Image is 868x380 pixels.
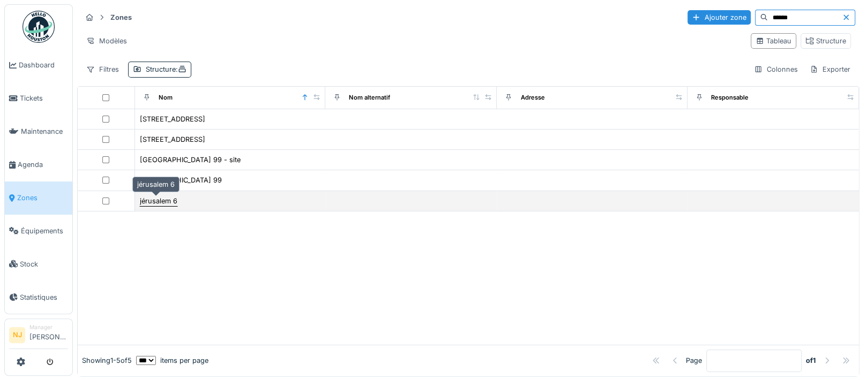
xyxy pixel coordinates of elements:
[711,93,749,102] div: Responsable
[5,280,72,314] a: Statistiques
[20,259,68,269] span: Stock
[23,11,55,43] img: Badge_color-CXgf-gQk.svg
[132,177,179,192] div: jérusalem 6
[21,126,68,136] span: Maintenance
[687,10,751,25] div: Ajouter zone
[349,93,390,102] div: Nom alternatif
[749,62,803,77] div: Colonnes
[140,155,241,165] div: [GEOGRAPHIC_DATA] 99 - site
[140,134,205,145] div: [STREET_ADDRESS]
[29,323,68,346] li: [PERSON_NAME]
[176,65,186,73] span: :
[5,247,72,280] a: Stock
[5,215,72,248] a: Équipements
[5,82,72,115] a: Tickets
[755,36,791,46] div: Tableau
[806,355,816,366] strong: of 1
[21,226,68,236] span: Équipements
[140,114,205,124] div: [STREET_ADDRESS]
[20,292,68,302] span: Statistiques
[81,62,124,77] div: Filtres
[82,355,132,366] div: Showing 1 - 5 of 5
[5,148,72,181] a: Agenda
[805,62,855,77] div: Exporter
[5,115,72,148] a: Maintenance
[159,93,173,102] div: Nom
[5,181,72,215] a: Zones
[29,323,68,331] div: Manager
[19,60,68,70] span: Dashboard
[81,33,132,49] div: Modèles
[146,64,186,74] div: Structure
[686,355,702,366] div: Page
[136,355,208,366] div: items per page
[140,196,177,206] div: jérusalem 6
[106,12,136,22] strong: Zones
[17,193,68,203] span: Zones
[18,159,68,170] span: Agenda
[520,93,544,102] div: Adresse
[20,93,68,103] span: Tickets
[140,175,222,185] div: [GEOGRAPHIC_DATA] 99
[9,327,25,343] li: NJ
[805,36,846,46] div: Structure
[5,49,72,82] a: Dashboard
[9,323,68,349] a: NJ Manager[PERSON_NAME]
